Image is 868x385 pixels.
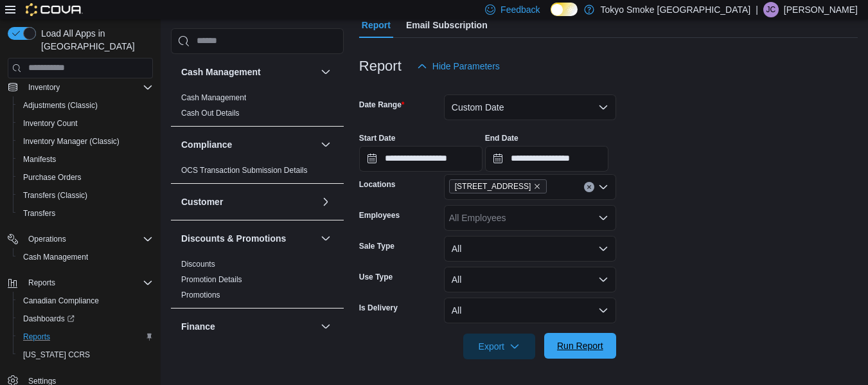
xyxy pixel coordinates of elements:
div: Discounts & Promotions [171,256,344,308]
span: Canadian Compliance [23,296,99,306]
a: Promotion Details [181,275,242,284]
a: Inventory Manager (Classic) [18,134,125,149]
a: Canadian Compliance [18,293,104,309]
span: Reports [23,275,153,291]
span: Washington CCRS [18,347,153,363]
button: Inventory [3,78,158,96]
a: Manifests [18,152,61,167]
span: Inventory [28,82,60,93]
button: Inventory [23,80,65,95]
span: Promotion Details [181,274,242,285]
button: Inventory Count [13,114,158,132]
span: Report [362,12,391,38]
button: Manifests [13,150,158,168]
span: Export [471,334,527,359]
label: Date Range [359,100,405,110]
span: Canadian Compliance [18,293,153,309]
a: Discounts [181,260,215,269]
button: All [444,267,616,292]
h3: Finance [181,320,215,333]
span: Feedback [500,3,540,16]
a: [US_STATE] CCRS [18,347,95,363]
a: Transfers [18,206,60,221]
a: OCS Transaction Submission Details [181,166,308,175]
div: Compliance [171,163,344,183]
button: Operations [3,230,158,248]
span: Adjustments (Classic) [23,100,98,111]
label: End Date [485,133,518,143]
h3: Discounts & Promotions [181,232,286,245]
span: Inventory [23,80,153,95]
button: Customer [318,194,333,210]
button: Reports [13,328,158,346]
h3: Report [359,58,402,74]
input: Dark Mode [551,3,578,16]
label: Use Type [359,272,393,282]
button: Discounts & Promotions [318,231,333,246]
span: Inventory Manager (Classic) [23,136,120,147]
span: Manifests [23,154,56,165]
span: [US_STATE] CCRS [23,350,90,360]
a: Transfers (Classic) [18,188,93,203]
button: Cash Management [318,64,333,80]
h3: Customer [181,195,223,208]
span: Transfers (Classic) [23,190,87,201]
span: Run Report [557,339,603,352]
a: Cash Management [18,249,93,265]
button: Cash Management [13,248,158,266]
span: Purchase Orders [18,170,153,185]
span: Cash Out Details [181,108,240,118]
span: Cash Management [18,249,153,265]
span: Dark Mode [551,16,551,17]
button: All [444,236,616,262]
span: Hide Parameters [432,60,500,73]
button: Compliance [181,138,315,151]
span: Dashboards [23,314,75,324]
button: Canadian Compliance [13,292,158,310]
div: Jordan Cooper [763,2,779,17]
p: | [756,2,758,17]
span: Transfers (Classic) [18,188,153,203]
span: Reports [18,329,153,345]
button: Cash Management [181,66,315,78]
a: Inventory Count [18,116,83,131]
span: Reports [28,278,55,288]
span: Email Subscription [406,12,488,38]
span: Inventory Count [18,116,153,131]
button: Transfers (Classic) [13,186,158,204]
a: Adjustments (Classic) [18,98,103,113]
button: Open list of options [598,182,608,192]
a: Purchase Orders [18,170,87,185]
button: Open list of options [598,213,608,223]
label: Sale Type [359,241,394,251]
span: JC [766,2,776,17]
span: Load All Apps in [GEOGRAPHIC_DATA] [36,27,153,53]
button: Purchase Orders [13,168,158,186]
span: Reports [23,332,50,342]
button: Finance [318,319,333,334]
button: Run Report [544,333,616,359]
span: Dashboards [18,311,153,327]
button: Discounts & Promotions [181,232,315,245]
span: Purchase Orders [23,172,82,183]
button: Operations [23,231,71,247]
span: Promotions [181,290,220,300]
button: Remove 11795 Bramalea Rd from selection in this group [533,183,541,190]
button: Reports [23,275,60,291]
a: Promotions [181,291,220,300]
span: [STREET_ADDRESS] [455,180,531,193]
input: Press the down key to open a popover containing a calendar. [485,146,608,172]
label: Locations [359,179,396,190]
img: Cova [26,3,83,16]
span: Transfers [18,206,153,221]
p: [PERSON_NAME] [784,2,858,17]
span: Cash Management [181,93,246,103]
span: Cash Management [23,252,88,262]
button: Export [463,334,535,359]
button: Custom Date [444,94,616,120]
span: Operations [28,234,66,244]
p: Tokyo Smoke [GEOGRAPHIC_DATA] [601,2,751,17]
a: Dashboards [18,311,80,327]
button: Finance [181,320,315,333]
a: Cash Out Details [181,109,240,118]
